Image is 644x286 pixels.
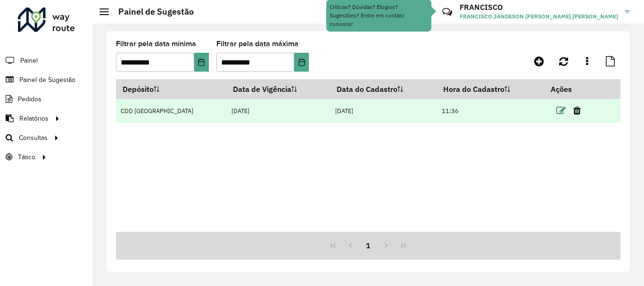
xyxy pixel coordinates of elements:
[19,114,49,123] span: Relatórios
[573,104,581,117] a: Excluir
[19,133,48,143] span: Consultas
[109,7,194,17] h2: Painel de Sugestão
[437,2,457,22] a: Contato Rápido
[116,99,227,123] td: CDD [GEOGRAPHIC_DATA]
[216,38,298,49] label: Filtrar pela data máxima
[194,53,209,72] button: Choose Date
[227,99,330,123] td: [DATE]
[437,79,544,99] th: Hora do Cadastro
[359,237,377,254] button: 1
[20,56,38,65] span: Painel
[116,79,227,99] th: Depósito
[294,53,309,72] button: Choose Date
[116,38,196,49] label: Filtrar pela data mínima
[460,3,618,12] h3: FRANCISCO
[19,75,75,85] span: Painel de Sugestão
[544,79,601,99] th: Ações
[556,104,566,117] a: Editar
[227,79,330,99] th: Data de Vigência
[460,12,618,21] span: FRANCISCO JANDESON [PERSON_NAME] [PERSON_NAME]
[330,79,437,99] th: Data do Cadastro
[437,99,544,123] td: 11:36
[18,94,41,104] span: Pedidos
[330,99,437,123] td: [DATE]
[18,152,35,162] span: Tático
